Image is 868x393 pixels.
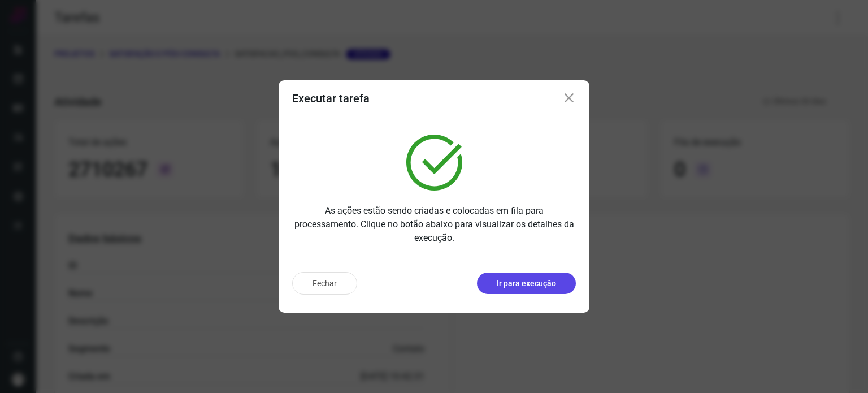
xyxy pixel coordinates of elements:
[406,135,462,191] img: verified.svg
[292,272,357,295] button: Fechar
[292,92,370,105] h3: Executar tarefa
[477,273,576,294] button: Ir para execução
[292,204,576,245] p: As ações estão sendo criadas e colocadas em fila para processamento. Clique no botão abaixo para ...
[497,278,556,290] p: Ir para execução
